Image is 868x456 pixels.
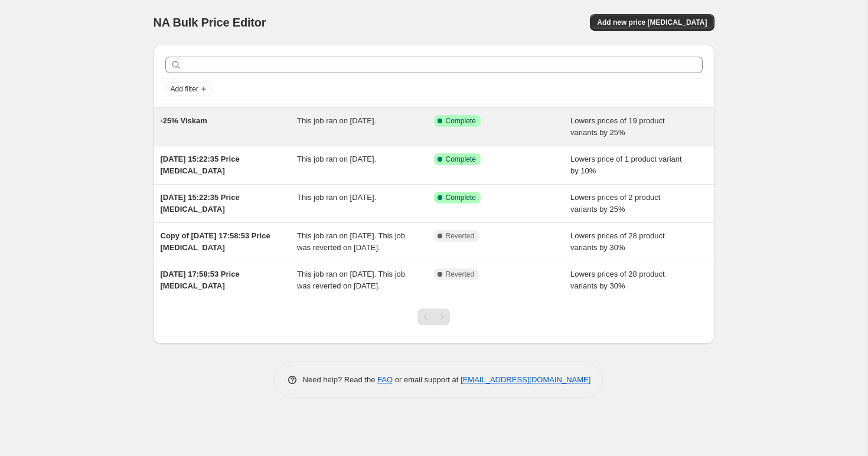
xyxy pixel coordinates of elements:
[446,116,476,126] span: Complete
[377,375,393,384] a: FAQ
[570,116,665,137] span: Lowers prices of 19 product variants by 25%
[570,270,665,290] span: Lowers prices of 28 product variants by 30%
[161,155,240,175] span: [DATE] 15:22:35 Price [MEDICAL_DATA]
[297,193,376,202] span: This job ran on [DATE].
[303,375,378,384] span: Need help? Read the
[570,193,660,214] span: Lowers prices of 2 product variants by 25%
[161,231,270,252] span: Copy of [DATE] 17:58:53 Price [MEDICAL_DATA]
[446,231,475,241] span: Reverted
[590,14,714,31] button: Add new price [MEDICAL_DATA]
[161,270,240,290] span: [DATE] 17:58:53 Price [MEDICAL_DATA]
[297,155,376,163] span: This job ran on [DATE].
[393,375,461,384] span: or email support at
[417,309,450,325] nav: Pagination
[165,82,213,96] button: Add filter
[570,155,682,175] span: Lowers price of 1 product variant by 10%
[597,18,707,27] span: Add new price [MEDICAL_DATA]
[171,84,198,94] span: Add filter
[297,231,405,252] span: This job ran on [DATE]. This job was reverted on [DATE].
[161,193,240,214] span: [DATE] 15:22:35 Price [MEDICAL_DATA]
[446,155,476,164] span: Complete
[461,375,590,384] a: [EMAIL_ADDRESS][DOMAIN_NAME]
[570,231,665,252] span: Lowers prices of 28 product variants by 30%
[297,116,376,125] span: This job ran on [DATE].
[446,270,475,279] span: Reverted
[297,270,405,290] span: This job ran on [DATE]. This job was reverted on [DATE].
[154,16,266,29] span: NA Bulk Price Editor
[446,193,476,202] span: Complete
[161,116,207,125] span: -25% Viskam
